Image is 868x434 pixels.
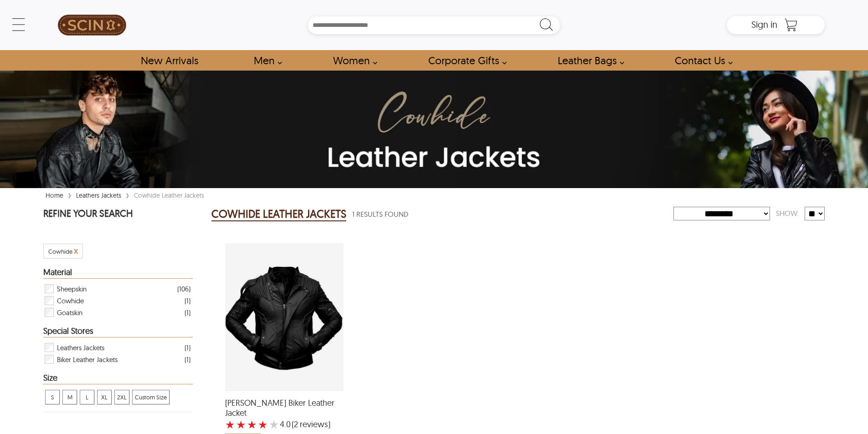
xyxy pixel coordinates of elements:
[43,268,193,279] div: Heading Filter cowhide leather jackets by Material
[98,390,111,404] span: XL
[115,390,129,404] span: 2XL
[58,5,126,46] img: SCIN
[44,295,190,306] div: Filter Cowhide cowhide leather jackets
[547,50,629,71] a: Shop Leather Bags
[185,354,190,365] div: ( 1 )
[68,187,72,203] span: ›
[185,307,190,318] div: ( 1 )
[130,50,208,71] a: Shop New Arrivals
[133,390,169,404] span: Custom Size
[43,191,66,199] a: Home
[63,390,77,404] span: M
[247,420,257,429] label: 3 rating
[43,5,141,46] a: SCIN
[114,390,129,404] div: View 2XL cowhide leather jackets
[225,398,344,418] span: Asher Biker Leather Jacket
[269,420,279,429] label: 5 rating
[46,390,59,404] span: S
[74,245,78,256] span: Cancel Filter
[57,283,87,295] span: Sheepskin
[80,390,94,404] div: View L cowhide leather jackets
[418,50,512,71] a: Shop Leather Corporate Gifts
[57,353,118,365] span: Biker Leather Jackets
[292,420,298,429] span: (2
[74,191,123,199] a: Leathers Jackets
[211,205,673,223] div: cowhide leather jackets 1 Results Found
[97,390,112,404] div: View XL cowhide leather jackets
[225,420,235,429] label: 1 rating
[43,207,193,222] p: REFINE YOUR SEARCH
[44,306,190,318] div: Filter Goatskin cowhide leather jackets
[751,22,777,29] a: Sign in
[43,327,193,337] div: Heading Filter cowhide leather jackets by Special Stores
[185,295,190,306] div: ( 1 )
[126,187,129,203] span: ›
[211,207,346,221] h2: COWHIDE LEATHER JACKETS
[258,420,268,429] label: 4 rating
[243,50,287,71] a: shop men's leather jackets
[44,283,190,295] div: Filter Sheepskin cowhide leather jackets
[44,342,190,353] div: Filter Leathers Jackets cowhide leather jackets
[751,19,777,30] span: Sign in
[770,205,805,221] div: Show:
[45,390,60,404] div: View S cowhide leather jackets
[298,420,328,429] span: reviews
[352,209,408,220] span: 1 Results Found
[292,420,330,429] span: )
[57,295,84,306] span: Cowhide
[236,420,246,429] label: 2 rating
[323,50,382,71] a: Shop Women Leather Jackets
[57,306,82,318] span: Goatskin
[132,390,169,404] div: View Custom Size cowhide leather jackets
[48,248,72,255] span: Filter Cowhide
[80,390,94,404] span: L
[177,283,190,295] div: ( 106 )
[62,390,77,404] div: View M cowhide leather jackets
[43,373,193,384] div: Heading Filter cowhide leather jackets by Size
[664,50,738,71] a: contact-us
[280,420,291,429] label: 4.0
[44,353,190,365] div: Filter Biker Leather Jackets cowhide leather jackets
[57,342,104,353] span: Leathers Jackets
[185,342,190,353] div: ( 1 )
[782,18,800,32] a: Shopping Cart
[132,191,206,200] div: cowhide leather jackets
